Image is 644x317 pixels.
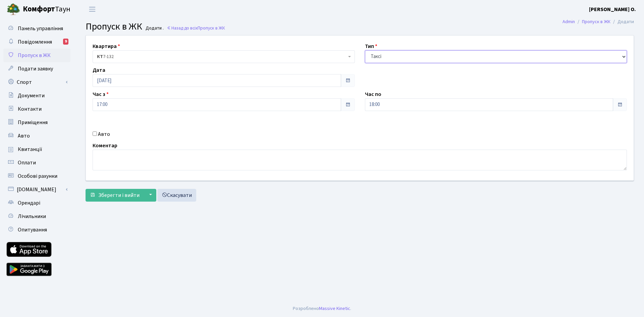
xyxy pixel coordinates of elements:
[3,143,70,156] a: Квитанції
[582,18,610,25] a: Пропуск в ЖК
[18,146,42,153] span: Квитанції
[365,42,377,50] label: Тип
[3,196,70,210] a: Орендарі
[93,142,117,150] label: Коментар
[23,4,70,15] span: Таун
[18,119,48,126] span: Приміщення
[3,75,70,89] a: Спорт
[365,90,381,98] label: Час по
[610,18,634,25] li: Додати
[198,25,225,31] span: Пропуск в ЖК
[3,49,70,62] a: Пропуск в ЖК
[18,65,53,72] span: Подати заявку
[86,189,144,202] button: Зберегти і вийти
[98,192,140,199] span: Зберегти і вийти
[18,199,40,207] span: Орендарі
[319,305,350,312] a: Massive Kinetic
[23,4,55,14] b: Комфорт
[18,213,46,220] span: Лічильники
[3,22,70,35] a: Панель управління
[3,223,70,236] a: Опитування
[63,39,68,45] div: 9
[93,90,109,98] label: Час з
[97,53,103,60] b: КТ
[93,66,105,74] label: Дата
[3,156,70,169] a: Оплати
[144,25,164,31] small: Додати .
[18,159,36,166] span: Оплати
[86,20,142,33] span: Пропуск в ЖК
[293,305,351,312] div: Розроблено .
[98,130,110,138] label: Авто
[3,183,70,196] a: [DOMAIN_NAME]
[18,226,47,233] span: Опитування
[3,169,70,183] a: Особові рахунки
[589,5,636,13] a: [PERSON_NAME] О.
[562,18,575,25] a: Admin
[157,189,196,202] a: Скасувати
[18,92,45,99] span: Документи
[18,132,30,140] span: Авто
[18,105,42,113] span: Контакти
[18,38,52,46] span: Повідомлення
[18,52,51,59] span: Пропуск в ЖК
[18,25,63,32] span: Панель управління
[552,15,644,29] nav: breadcrumb
[18,172,57,180] span: Особові рахунки
[3,102,70,116] a: Контакти
[3,62,70,75] a: Подати заявку
[3,89,70,102] a: Документи
[7,3,20,16] img: logo.png
[3,116,70,129] a: Приміщення
[84,4,101,15] button: Переключити навігацію
[93,42,120,50] label: Квартира
[93,50,355,63] span: <b>КТ</b>&nbsp;&nbsp;&nbsp;&nbsp;7-132
[97,53,346,60] span: <b>КТ</b>&nbsp;&nbsp;&nbsp;&nbsp;7-132
[3,35,70,49] a: Повідомлення9
[3,210,70,223] a: Лічильники
[589,6,636,13] b: [PERSON_NAME] О.
[3,129,70,143] a: Авто
[167,25,225,31] a: Назад до всіхПропуск в ЖК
